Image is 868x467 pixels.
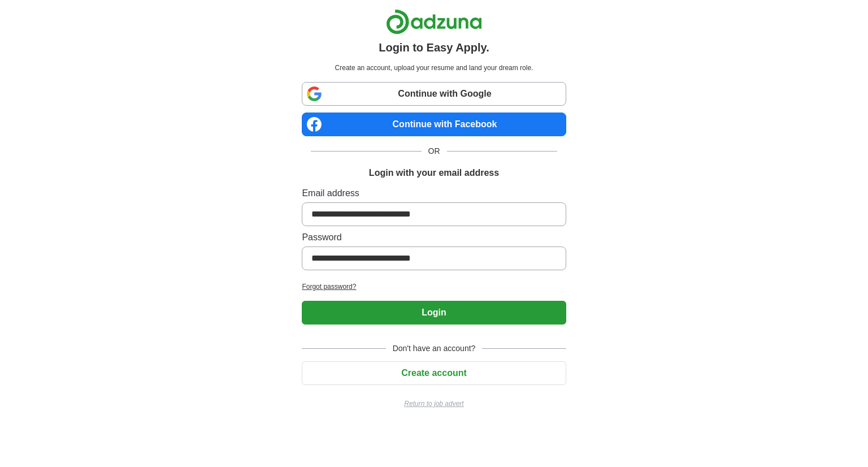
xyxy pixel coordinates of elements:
label: Password [302,231,566,244]
img: Adzuna logo [386,9,482,34]
a: Return to job advert [302,399,566,409]
button: Create account [302,361,566,385]
a: Forgot password? [302,282,566,292]
h1: Login to Easy Apply. [379,39,489,56]
a: Continue with Facebook [302,113,566,136]
a: Create account [302,368,566,378]
span: OR [422,145,447,157]
span: Don't have an account? [386,343,483,354]
label: Email address [302,187,566,200]
p: Create an account, upload your resume and land your dream role. [304,63,563,73]
button: Login [302,301,566,325]
a: Continue with Google [302,82,566,106]
h1: Login with your email address [369,166,499,180]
